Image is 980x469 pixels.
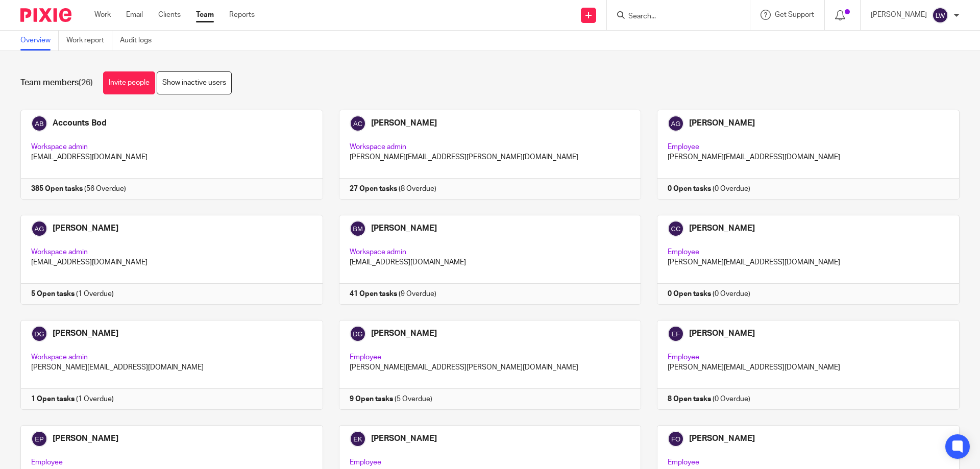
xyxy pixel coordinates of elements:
a: Work report [66,31,112,51]
a: Reports [229,10,255,20]
a: Email [126,10,143,20]
a: Audit logs [120,31,159,51]
a: Overview [20,31,59,51]
input: Search [627,12,719,21]
a: Team [196,10,214,20]
a: Clients [158,10,181,20]
h1: Team members [20,78,93,88]
a: Show inactive users [157,71,232,94]
a: Work [94,10,111,20]
span: Get Support [775,11,814,18]
span: (26) [79,79,93,87]
a: Invite people [103,71,155,94]
img: Pixie [20,8,71,22]
img: svg%3E [932,7,948,23]
p: [PERSON_NAME] [871,10,927,20]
